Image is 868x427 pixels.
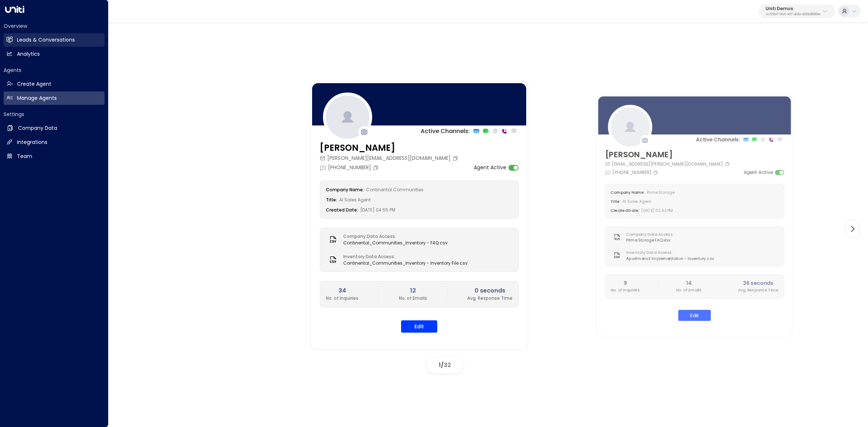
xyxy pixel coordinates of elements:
[17,50,40,58] h2: Analytics
[653,170,660,175] button: Copy
[474,164,506,171] label: Agent Active
[326,295,358,302] p: No. of Inquiries
[343,240,448,246] span: Continental_Communities_Inventory - FAQ.csv
[676,287,701,293] p: No. of Emails
[4,47,105,61] a: Analytics
[647,189,675,195] span: Prime Storage
[4,91,105,105] a: Manage Agents
[626,250,711,256] label: Inventory Data Access:
[4,111,105,118] h2: Settings
[676,279,701,287] h2: 14
[766,7,821,11] p: Uniti Demos
[320,154,460,162] div: [PERSON_NAME][EMAIL_ADDRESS][DOMAIN_NAME]
[622,198,651,204] span: AI Sales Agent
[758,4,835,18] button: Uniti Demos4c025b01-9fa0-46ff-ab3a-a620b886896e
[399,295,427,302] p: No. of Emails
[320,164,380,171] div: [PHONE_NUMBER]
[696,136,740,144] p: Active Channels:
[421,127,470,136] p: Active Channels:
[401,320,437,333] button: Edit
[626,231,673,237] label: Company Data Access:
[444,361,451,369] span: 32
[17,94,57,102] h2: Manage Agents
[343,233,444,240] label: Company Data Access:
[326,197,337,203] label: Title:
[744,169,773,176] label: Agent Active
[4,33,105,47] a: Leads & Conversations
[17,80,51,88] h2: Create Agent
[360,207,395,213] span: [DATE] 04:55 PM
[326,286,358,295] h2: 34
[610,189,645,195] label: Company Name:
[339,197,371,203] span: AI Sales Agent
[626,256,714,261] span: ApartmensX Implementation - Inventory.csv
[605,161,731,167] div: [EMAIL_ADDRESS][PERSON_NAME][DOMAIN_NAME]
[4,22,105,30] h2: Overview
[738,279,778,287] h2: 36 seconds
[626,237,677,243] span: Prime Storage FAQ.xlsx
[4,150,105,163] a: Team
[610,208,639,213] label: Created Date:
[17,36,75,44] h2: Leads & Conversations
[724,161,731,166] button: Copy
[610,198,621,204] label: Title:
[605,149,731,161] h3: [PERSON_NAME]
[343,253,464,260] label: Inventory Data Access:
[605,169,659,176] div: [PHONE_NUMBER]
[610,287,640,293] p: No. of Inquiries
[439,361,441,369] span: 1
[17,138,47,146] h2: Integrations
[4,77,105,91] a: Create Agent
[4,136,105,149] a: Integrations
[4,67,105,74] h2: Agents
[399,286,427,295] h2: 12
[467,295,512,302] p: Avg. Response Time
[17,153,32,160] h2: Team
[766,13,821,16] p: 4c025b01-9fa0-46ff-ab3a-a620b886896e
[373,165,380,171] button: Copy
[343,260,468,266] span: Continental_Communities_Inventory - Inventory File.csv
[678,310,711,321] button: Edit
[326,187,364,193] label: Company Name:
[610,279,640,287] h2: 9
[4,121,105,135] a: Company Data
[641,208,672,213] span: [DATE] 02:42 PM
[452,155,460,161] button: Copy
[427,357,463,373] div: /
[326,207,358,213] label: Created Date:
[320,141,460,154] h3: [PERSON_NAME]
[18,124,57,132] h2: Company Data
[738,287,778,293] p: Avg. Response Time
[366,187,424,193] span: Continental Communities
[467,286,512,295] h2: 0 seconds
